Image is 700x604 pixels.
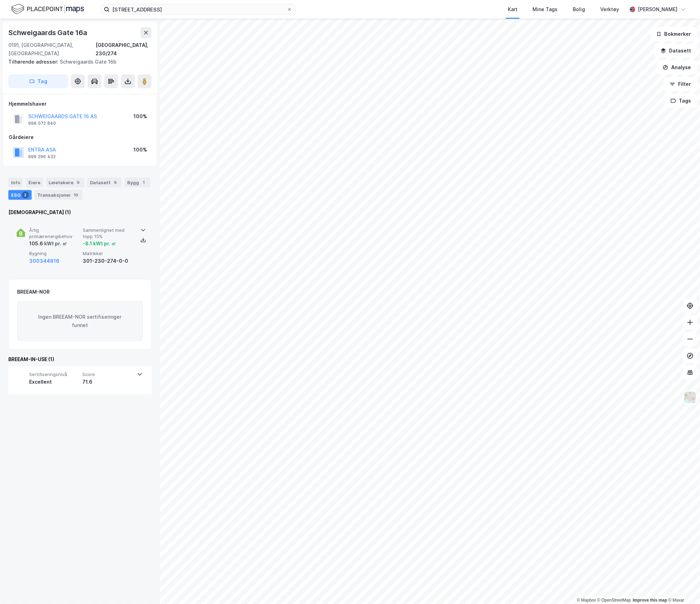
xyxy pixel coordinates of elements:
[638,5,678,14] div: [PERSON_NAME]
[72,191,80,198] div: 10
[29,372,80,377] span: Sertifiseringsnivå
[8,59,60,65] span: Tilhørende adresser:
[29,378,80,386] div: Excellent
[8,27,89,38] div: Schweigaards Gate 16a
[83,257,133,265] div: 301-230-274-0-0
[633,598,667,603] a: Improve this map
[684,391,697,404] img: Z
[9,100,151,108] div: Hjemmelshaver
[17,288,50,296] div: BREEAM-NOR
[17,301,143,341] div: Ingen BREEAM-NOR sertifiseringer funnet
[46,178,84,187] div: Leietakere
[577,598,596,603] a: Mapbox
[655,44,697,58] button: Datasett
[87,178,122,187] div: Datasett
[665,94,697,108] button: Tags
[597,598,631,603] a: OpenStreetMap
[34,190,82,200] div: Transaksjoner
[82,372,133,377] span: Score
[140,179,147,186] div: 1
[29,251,80,256] span: Bygning
[75,179,82,186] div: 9
[8,178,23,187] div: Info
[22,191,29,198] div: 2
[650,27,697,41] button: Bokmerker
[8,208,152,217] div: [DEMOGRAPHIC_DATA] (1)
[8,190,32,200] div: ESG
[133,146,147,154] div: 100%
[26,178,43,187] div: Eiere
[8,58,146,66] div: Schweigaards Gate 16b
[29,227,80,239] span: Årlig primærenergibehov
[665,571,700,604] div: Kontrollprogram for chat
[8,41,96,58] div: 0191, [GEOGRAPHIC_DATA], [GEOGRAPHIC_DATA]
[657,60,697,74] button: Analyse
[665,571,700,604] iframe: Chat Widget
[9,133,151,141] div: Gårdeiere
[533,5,558,14] div: Mine Tags
[601,5,619,14] div: Verktøy
[112,179,119,186] div: 9
[96,41,152,58] div: [GEOGRAPHIC_DATA], 230/274
[508,5,518,14] div: Kart
[664,77,697,91] button: Filter
[573,5,585,14] div: Bolig
[133,112,147,121] div: 100%
[83,239,116,248] div: -8.1 kWt pr. ㎡
[83,251,133,256] span: Matrikkel
[28,154,56,160] div: 999 296 432
[11,3,84,15] img: logo.f888ab2527a4732fd821a326f86c7f29.svg
[29,239,67,248] div: 105.6
[109,4,287,15] input: Søk på adresse, matrikkel, gårdeiere, leietakere eller personer
[124,178,150,187] div: Bygg
[83,227,133,239] span: Sammenlignet med topp 15%
[8,355,152,364] div: BREEAM-IN-USE (1)
[43,239,67,248] div: kWt pr. ㎡
[28,121,56,126] div: 998 072 840
[82,378,133,386] div: 71.6
[29,257,59,265] button: 300344816
[8,74,68,88] button: Tag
